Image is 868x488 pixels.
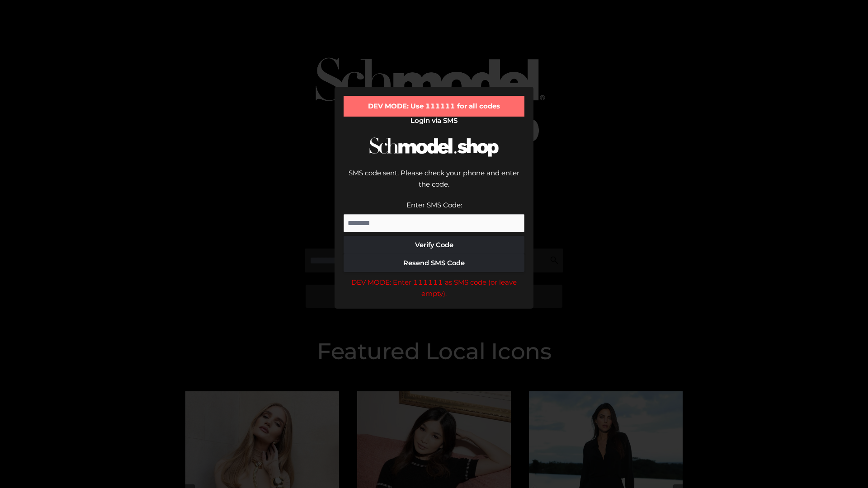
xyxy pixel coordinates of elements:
[344,96,524,117] div: DEV MODE: Use 111111 for all codes
[344,254,524,272] button: Resend SMS Code
[366,129,502,165] img: Schmodel Logo
[344,117,524,125] h2: Login via SMS
[344,236,524,254] button: Verify Code
[344,167,524,199] div: SMS code sent. Please check your phone and enter the code.
[344,277,524,300] div: DEV MODE: Enter 111111 as SMS code (or leave empty).
[406,201,462,209] label: Enter SMS Code:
